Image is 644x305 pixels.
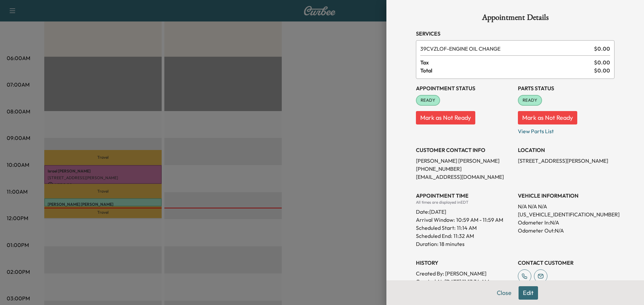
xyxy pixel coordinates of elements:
[416,157,513,165] p: [PERSON_NAME] [PERSON_NAME]
[416,13,614,24] h1: Appointment Details
[518,210,614,218] p: [US_VEHICLE_IDENTIFICATION_NUMBER]
[416,192,513,200] h3: APPOINTMENT TIME
[518,259,614,267] h3: CONTACT CUSTOMER
[594,66,610,74] span: $ 0.00
[518,84,614,92] h3: Parts Status
[420,66,594,74] span: Total
[416,84,513,92] h3: Appointment Status
[416,165,513,173] p: [PHONE_NUMBER]
[518,192,614,200] h3: VEHICLE INFORMATION
[416,205,513,216] div: Date: [DATE]
[594,58,610,66] span: $ 0.00
[519,97,541,104] span: READY
[518,226,614,235] p: Odometer Out: N/A
[416,173,513,181] p: [EMAIL_ADDRESS][DOMAIN_NAME]
[416,200,513,205] div: All times are displayed in EDT
[518,218,614,226] p: Odometer In: N/A
[416,216,513,224] p: Arrival Window:
[417,97,439,104] span: READY
[416,30,614,38] h3: Services
[416,277,513,286] p: Created At : [DATE] 11:17:34 AM
[416,269,513,277] p: Created By : [PERSON_NAME]
[518,202,614,210] p: N/A N/A N/A
[416,232,452,240] p: Scheduled End:
[518,111,577,124] button: Mark as Not Ready
[492,286,516,300] button: Close
[420,45,591,53] span: ENGINE OIL CHANGE
[456,216,503,224] span: 10:59 AM - 11:59 AM
[594,45,610,53] span: $ 0.00
[519,286,538,300] button: Edit
[416,259,513,267] h3: History
[453,232,474,240] p: 11:32 AM
[518,157,614,165] p: [STREET_ADDRESS][PERSON_NAME]
[420,58,594,66] span: Tax
[457,224,477,232] p: 11:14 AM
[416,146,513,154] h3: CUSTOMER CONTACT INFO
[416,224,455,232] p: Scheduled Start:
[518,124,614,135] p: View Parts List
[416,240,513,248] p: Duration: 18 minutes
[518,146,614,154] h3: LOCATION
[416,111,475,124] button: Mark as Not Ready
